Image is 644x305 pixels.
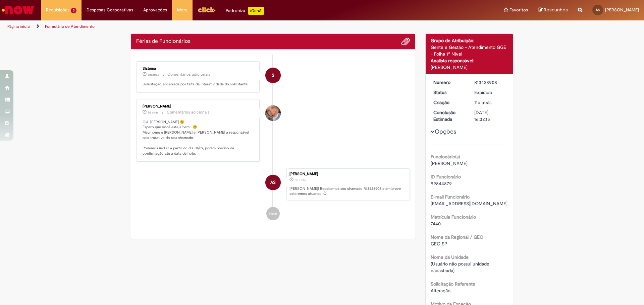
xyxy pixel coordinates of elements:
div: Padroniza [226,7,264,15]
span: 7440 [431,221,441,227]
small: Comentários adicionais [167,72,210,77]
span: 6m atrás [148,73,159,77]
ul: Histórico de tíquete [136,55,410,227]
small: Comentários adicionais [167,109,210,115]
img: click_logo_yellow_360x200.png [198,5,216,15]
div: Jacqueline Andrade Galani [265,105,281,121]
dt: Criação [428,99,470,106]
li: Ana Clara Lima De Salles [136,168,410,201]
div: System [265,68,281,83]
span: Despesas Corporativas [87,7,133,13]
div: Gente e Gestão - Atendimento GGE - Folha 1º Nível [431,44,508,57]
time: 19/08/2025 14:32:11 [294,178,306,182]
span: GEO SP [431,241,447,247]
div: Analista responsável: [431,57,508,64]
div: [DATE] 16:32:15 [474,109,505,123]
div: Sistema [143,67,254,71]
span: [PERSON_NAME] [431,160,468,166]
span: AS [270,174,276,190]
b: E-mail Funcionário [431,194,470,200]
span: (Usuário não possui unidade cadastrada) [431,261,491,274]
b: Nome da Unidade [431,254,469,260]
dt: Conclusão Estimada [428,109,470,123]
dt: Número [428,79,470,86]
span: 3 [71,8,76,13]
div: Grupo de Atribuição: [431,37,508,44]
time: 19/08/2025 14:32:11 [474,99,491,105]
div: 19/08/2025 14:32:11 [474,99,505,106]
b: ID Funcionário [431,174,461,180]
span: 11d atrás [474,99,491,105]
p: Solicitação encerrada por falta de interatividade do solicitante. [143,82,254,87]
span: More [177,7,187,13]
p: Olá [PERSON_NAME] 😉 Espero que você esteja bem!! 😊 Meu nome é [PERSON_NAME] e [PERSON_NAME] a res... [143,120,254,156]
time: 29/08/2025 16:46:11 [148,73,159,77]
span: Favoritos [509,7,528,13]
div: Ana Clara Lima De Salles [265,175,281,190]
div: [PERSON_NAME] [289,172,406,176]
div: [PERSON_NAME] [143,104,254,108]
b: Solicitação Referente [431,281,475,287]
div: Expirado [474,89,505,96]
span: Aprovações [143,7,167,13]
b: Nome da Regional / GEO [431,234,483,240]
span: S [272,67,274,83]
div: R13428908 [474,79,505,86]
div: [PERSON_NAME] [431,64,508,71]
span: Alteração [431,288,450,294]
p: +GenAi [248,7,264,15]
button: Adicionar anexos [401,37,410,46]
span: 99844879 [431,180,452,186]
img: ServiceNow [1,3,35,17]
a: Página inicial [7,24,31,29]
ul: Trilhas de página [5,20,424,33]
h2: Férias de Funcionários Histórico de tíquete [136,39,190,45]
b: Matrícula Funcionário [431,214,476,220]
span: [EMAIL_ADDRESS][DOMAIN_NAME] [431,201,507,207]
b: Funcionário(s) [431,154,460,160]
span: Rascunhos [544,7,568,13]
a: Rascunhos [538,7,568,13]
dt: Status [428,89,470,96]
time: 22/08/2025 09:46:10 [148,110,158,115]
a: Formulário de Atendimento [45,24,95,29]
p: [PERSON_NAME]! Recebemos seu chamado R13428908 e em breve estaremos atuando. [289,186,406,197]
span: 11d atrás [294,178,306,182]
span: Requisições [46,7,69,13]
span: AS [596,8,600,12]
span: [PERSON_NAME] [605,7,639,13]
span: 8d atrás [148,110,158,115]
